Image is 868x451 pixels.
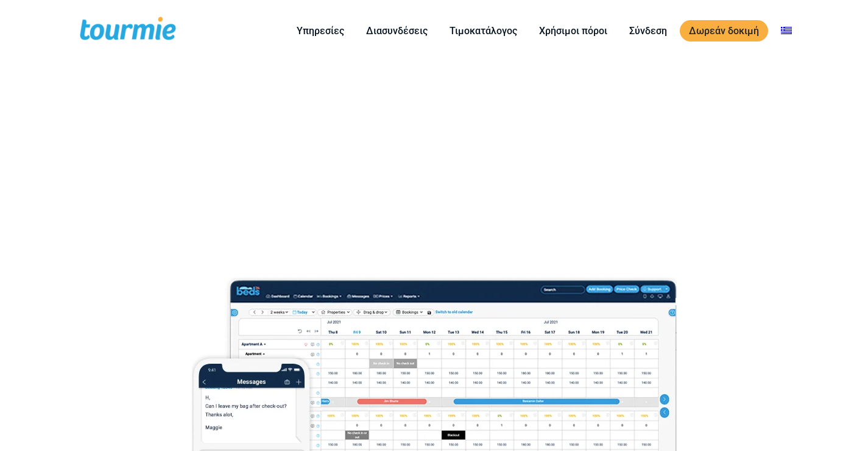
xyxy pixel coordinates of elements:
[620,23,676,38] a: Σύνδεση
[530,23,616,38] a: Χρήσιμοι πόροι
[680,20,768,41] a: Δωρεάν δοκιμή
[357,23,437,38] a: Διασυνδέσεις
[288,23,353,38] a: Υπηρεσίες
[440,23,526,38] a: Τιμοκατάλογος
